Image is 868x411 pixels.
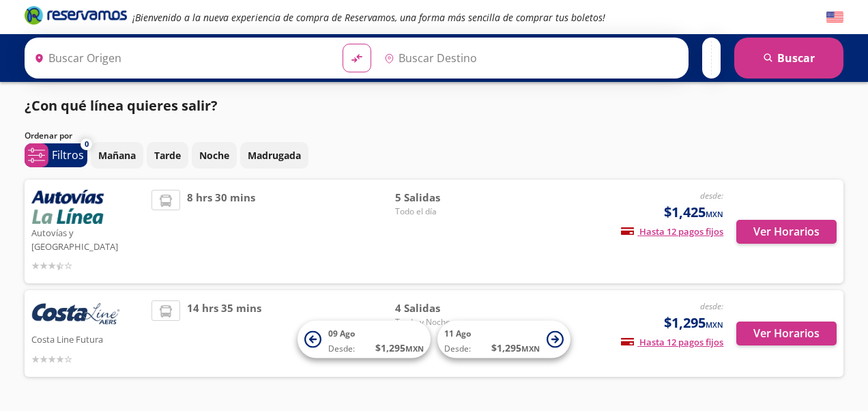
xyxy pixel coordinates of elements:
[395,300,491,316] span: 4 Salidas
[491,341,540,355] span: $ 1,295
[664,202,723,223] span: $1,425
[395,190,491,205] span: 5 Salidas
[25,96,218,116] p: ¿Con qué línea quieres salir?
[25,143,87,167] button: 0Filtros
[31,300,120,330] img: Costa Line Futura
[31,330,145,347] p: Costa Line Futura
[444,328,471,339] span: 11 Ago
[700,300,723,312] em: desde:
[328,328,355,339] span: 09 Ago
[395,205,491,218] span: Todo el día
[187,300,261,367] span: 14 hrs 35 mins
[621,225,723,238] span: Hasta 12 pagos fijos
[395,316,491,328] span: Tarde y Noche
[700,190,723,201] em: desde:
[147,142,188,169] button: Tarde
[31,190,104,224] img: Autovías y La Línea
[736,220,837,244] button: Ver Horarios
[132,11,605,24] em: ¡Bienvenido a la nueva experiencia de compra de Reservamos, una forma más sencilla de comprar tus...
[192,142,237,169] button: Noche
[298,321,431,358] button: 09 AgoDesde:$1,295MXN
[31,224,145,253] p: Autovías y [GEOGRAPHIC_DATA]
[437,321,570,358] button: 11 AgoDesde:$1,295MXN
[154,148,181,162] p: Tarde
[85,139,89,150] span: 0
[187,190,255,273] span: 8 hrs 30 mins
[375,341,424,355] span: $ 1,295
[706,320,723,330] small: MXN
[664,313,723,333] span: $1,295
[248,148,301,162] p: Madrugada
[25,5,127,25] i: Brand Logo
[621,336,723,348] span: Hasta 12 pagos fijos
[736,322,837,345] button: Ver Horarios
[240,142,308,169] button: Madrugada
[29,41,332,75] input: Buscar Origen
[405,343,424,354] small: MXN
[734,38,843,79] button: Buscar
[444,343,471,355] span: Desde:
[706,209,723,219] small: MXN
[826,9,843,26] button: English
[25,5,127,29] a: Brand Logo
[91,142,143,169] button: Mañana
[25,130,72,142] p: Ordenar por
[199,148,229,162] p: Noche
[328,343,355,355] span: Desde:
[98,148,136,162] p: Mañana
[521,343,540,354] small: MXN
[52,147,84,163] p: Filtros
[379,41,682,75] input: Buscar Destino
